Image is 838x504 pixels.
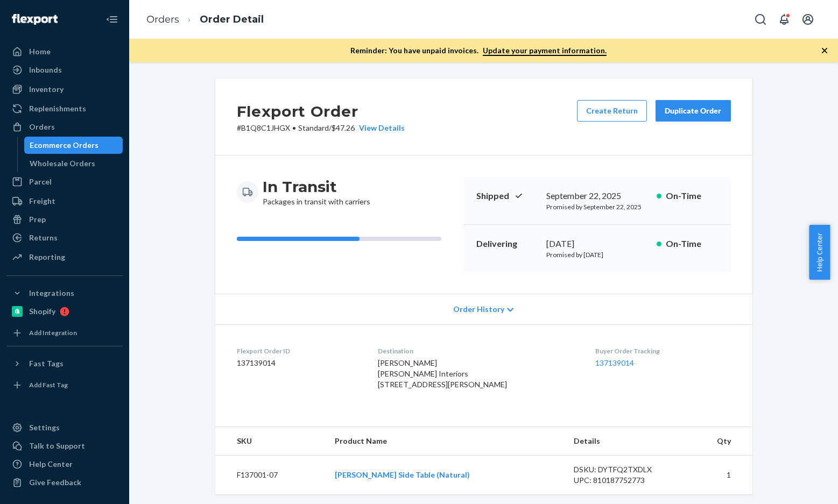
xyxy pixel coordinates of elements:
div: Give Feedback [29,477,81,488]
div: Orders [29,122,55,132]
a: Shopify [6,303,123,320]
p: # B1Q8C1JHGX / $47.26 [237,123,405,133]
button: Duplicate Order [656,100,731,122]
h3: In Transit [263,177,370,196]
div: Wholesale Orders [30,158,95,169]
button: Integrations [6,285,123,302]
th: Details [565,427,684,456]
p: Shipped [476,190,538,202]
a: Prep [6,211,123,228]
button: Open Search Box [750,9,771,30]
button: Open notifications [773,9,795,30]
div: Packages in transit with carriers [263,177,370,207]
th: Qty [683,427,752,456]
a: 137139014 [595,358,634,367]
a: Home [6,43,123,60]
button: Create Return [577,100,647,122]
div: Inventory [29,84,64,95]
div: Add Fast Tag [29,380,68,389]
button: Help Center [809,225,830,280]
span: Standard [298,123,329,132]
a: Inventory [6,81,123,98]
iframe: Opens a widget where you can chat to one of our agents [770,472,827,499]
button: Fast Tags [6,355,123,372]
img: Flexport logo [12,14,58,25]
div: Duplicate Order [665,105,722,116]
a: Orders [6,118,123,136]
a: Wholesale Orders [24,155,123,172]
div: Add Integration [29,328,77,337]
ol: breadcrumbs [138,4,272,36]
a: Add Integration [6,324,123,342]
td: 1 [683,456,752,495]
div: Freight [29,196,55,207]
div: DSKU: DYTFQ2TXDLX [574,464,675,475]
button: Open account menu [797,9,819,30]
a: Order Detail [200,13,264,25]
div: Inbounds [29,65,62,75]
div: Ecommerce Orders [30,140,98,151]
dt: Buyer Order Tracking [595,346,731,356]
div: UPC: 810187752773 [574,475,675,486]
a: Ecommerce Orders [24,137,123,154]
dt: Flexport Order ID [237,346,361,356]
div: Talk to Support [29,441,85,451]
div: Prep [29,214,46,225]
td: F137001-07 [215,456,327,495]
a: Update your payment information. [483,46,607,56]
h2: Flexport Order [237,100,405,123]
a: Returns [6,229,123,246]
div: September 22, 2025 [546,190,648,202]
span: • [292,123,296,132]
p: Promised by [DATE] [546,250,648,259]
a: [PERSON_NAME] Side Table (Natural) [335,470,470,479]
a: Settings [6,419,123,436]
th: Product Name [326,427,565,456]
a: Replenishments [6,100,123,117]
dt: Destination [378,346,578,356]
div: Shopify [29,306,55,317]
button: Close Navigation [101,9,123,30]
a: Help Center [6,456,123,473]
div: Help Center [29,459,73,470]
span: Order History [453,304,504,315]
div: Parcel [29,176,52,187]
p: Promised by September 22, 2025 [546,202,648,211]
button: Give Feedback [6,474,123,491]
span: [PERSON_NAME] [PERSON_NAME] Interiors [STREET_ADDRESS][PERSON_NAME] [378,358,507,389]
div: Returns [29,232,58,243]
p: Reminder: You have unpaid invoices. [350,45,607,56]
div: Settings [29,422,60,433]
div: Home [29,46,51,57]
div: Fast Tags [29,358,64,369]
div: [DATE] [546,238,648,250]
button: View Details [355,123,405,133]
th: SKU [215,427,327,456]
a: Parcel [6,173,123,190]
a: Add Fast Tag [6,377,123,394]
div: Replenishments [29,103,86,114]
a: Freight [6,193,123,210]
div: Integrations [29,288,74,299]
p: On-Time [666,190,718,202]
button: Talk to Support [6,437,123,455]
a: Inbounds [6,61,123,79]
a: Reporting [6,249,123,266]
div: Reporting [29,252,65,262]
dd: 137139014 [237,358,361,368]
p: Delivering [476,238,538,250]
p: On-Time [666,238,718,250]
a: Orders [146,13,179,25]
